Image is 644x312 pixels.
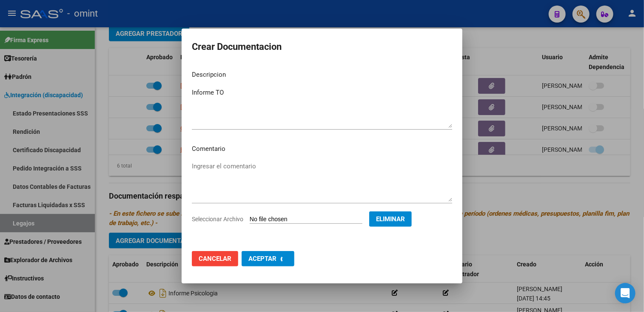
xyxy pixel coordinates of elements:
[615,283,635,303] div: Open Intercom Messenger
[192,216,243,222] span: Seleccionar Archivo
[192,144,452,154] p: Comentario
[192,251,238,266] button: Cancelar
[242,251,294,266] button: Aceptar
[248,255,276,263] span: Aceptar
[192,70,452,80] p: Descripcion
[192,39,452,55] h2: Crear Documentacion
[369,211,412,227] button: Eliminar
[199,255,231,263] span: Cancelar
[376,215,405,223] span: Eliminar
